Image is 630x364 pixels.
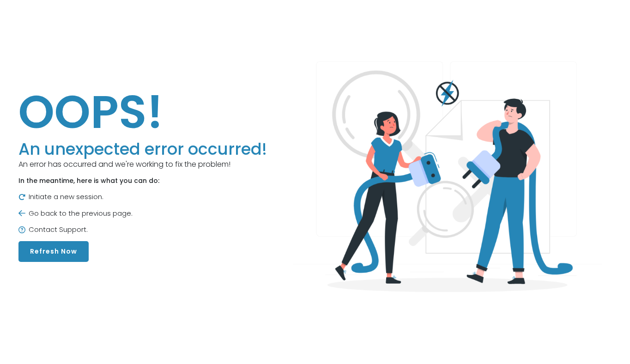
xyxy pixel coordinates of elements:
p: Contact Support. [18,224,267,235]
p: Go back to the previous page. [18,208,267,219]
p: An error has occurred and we're working to fix the problem! [18,159,267,170]
h1: OOPS! [18,84,267,140]
button: Refresh Now [18,241,89,262]
h3: An unexpected error occurred! [18,140,267,159]
p: Initiate a new session. [18,192,267,202]
p: In the meantime, here is what you can do: [18,176,267,186]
